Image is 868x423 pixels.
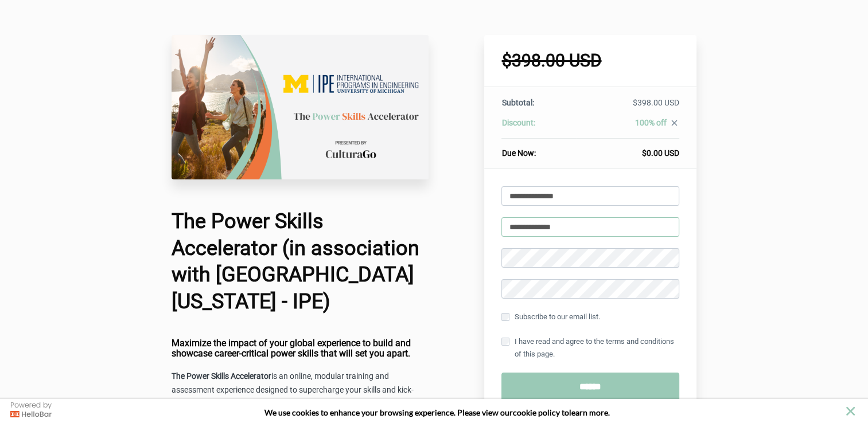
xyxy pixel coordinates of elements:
th: Due Now: [501,139,576,159]
span: Subtotal: [501,98,534,107]
span: 100% off [635,118,667,127]
h4: Maximize the impact of your global experience to build and showcase career-critical power skills ... [172,338,429,358]
strong: The Power Skills Accelerator [172,371,271,381]
h1: The Power Skills Accelerator (in association with [GEOGRAPHIC_DATA][US_STATE] - IPE) [172,208,429,315]
a: close [667,118,679,131]
a: cookie policy [513,408,560,417]
strong: to [562,408,569,417]
input: Subscribe to our email list. [501,313,509,321]
label: I have read and agree to the terms and conditions of this page. [501,335,679,361]
span: We use cookies to enhance your browsing experience. Please view our [264,408,513,417]
input: I have read and agree to the terms and conditions of this page. [501,338,509,346]
span: learn more. [569,408,610,417]
img: d416d46-d031-e-e5eb-e525b5ae3c0c_UMich_IPE_PSA_.png [172,35,429,179]
th: Discount: [501,117,576,139]
span: $0.00 USD [642,148,679,158]
label: Subscribe to our email list. [501,311,600,323]
h1: $398.00 USD [501,52,679,69]
button: close [843,404,858,418]
td: $398.00 USD [577,97,679,117]
p: is an online, modular training and assessment experience designed to supercharge your skills and ... [172,370,429,411]
i: close [670,118,679,128]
